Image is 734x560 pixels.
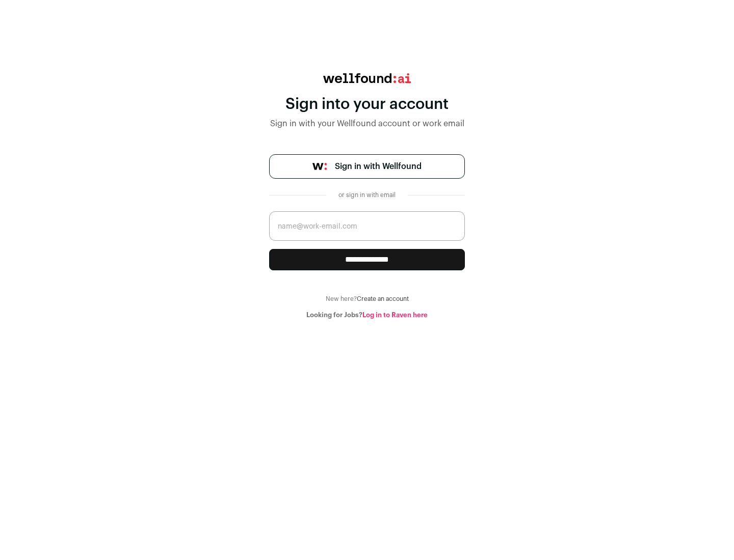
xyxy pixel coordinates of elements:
[312,163,327,170] img: wellfound-symbol-flush-black-fb3c872781a75f747ccb3a119075da62bfe97bd399995f84a933054e44a575c4.png
[269,295,465,303] div: New here?
[269,154,465,179] a: Sign in with Wellfound
[335,160,422,173] span: Sign in with Wellfound
[269,311,465,319] div: Looking for Jobs?
[269,95,465,114] div: Sign into your account
[334,191,400,199] div: or sign in with email
[357,296,409,302] a: Create an account
[269,118,465,130] div: Sign in with your Wellfound account or work email
[269,211,465,241] input: name@work-email.com
[362,312,428,318] a: Log in to Raven here
[323,73,411,83] img: wellfound:ai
